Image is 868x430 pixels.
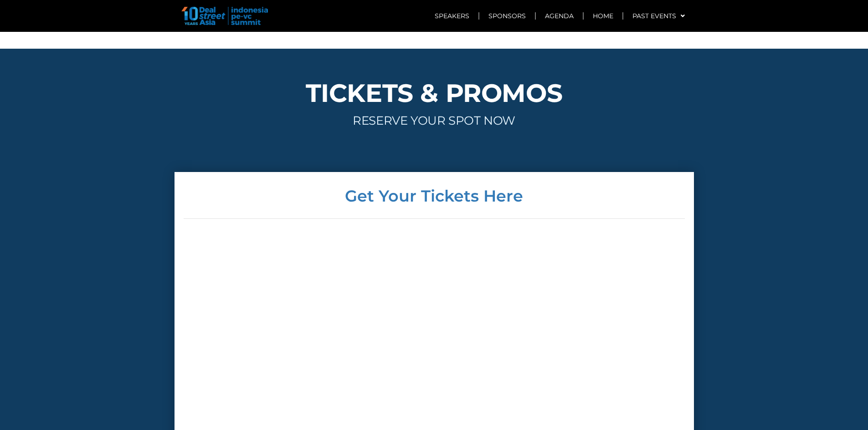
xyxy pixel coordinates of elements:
[184,188,685,204] h4: Get Your Tickets Here
[179,81,689,106] h2: TICKETS & PROMOS
[426,5,478,26] a: Speakers
[623,5,694,26] a: Past Events
[479,5,535,26] a: Sponsors
[584,5,622,26] a: Home
[536,5,583,26] a: Agenda
[179,115,689,126] h3: RESERVE YOUR SPOT NOW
